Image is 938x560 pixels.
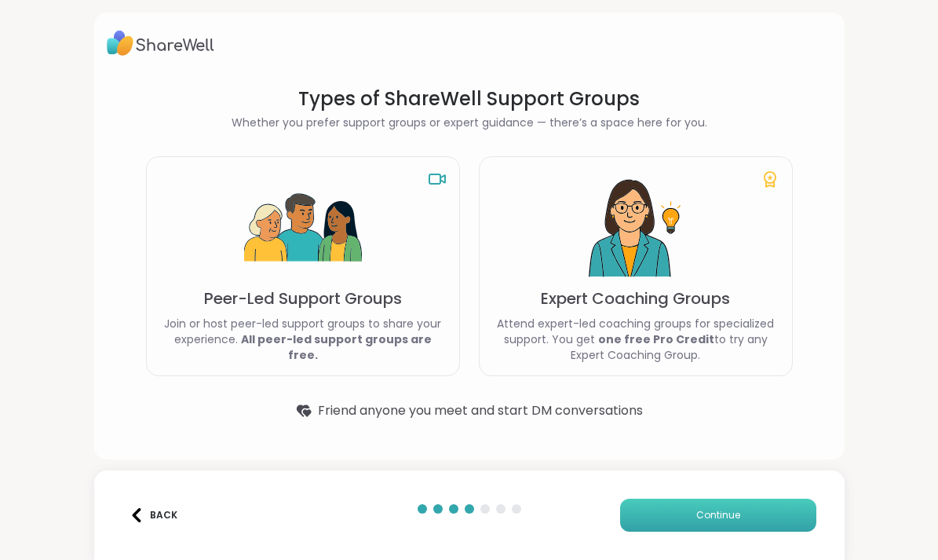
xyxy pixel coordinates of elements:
[107,25,214,61] img: ShareWell Logo
[598,331,714,347] b: one free Pro Credit
[577,170,695,287] img: Expert Coaching Groups
[241,331,432,363] b: All peer-led support groups are free.
[244,170,362,287] img: Peer-Led Support Groups
[492,316,779,363] p: Attend expert-led coaching groups for specialized support. You get to try any Expert Coaching Group.
[620,499,816,532] button: Continue
[146,86,793,112] h1: Types of ShareWell Support Groups
[159,316,447,363] p: Join or host peer-led support groups to share your experience.
[204,287,402,309] p: Peer-Led Support Groups
[122,499,185,532] button: Back
[130,508,177,522] div: Back
[318,401,643,420] span: Friend anyone you meet and start DM conversations
[696,508,740,522] span: Continue
[541,287,730,309] p: Expert Coaching Groups
[146,115,793,131] h2: Whether you prefer support groups or expert guidance — there’s a space here for you.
